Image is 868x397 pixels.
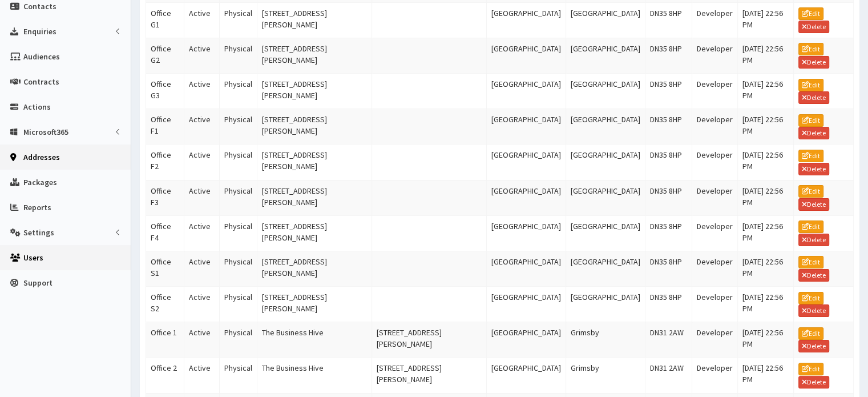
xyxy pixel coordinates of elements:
span: Users [23,252,43,263]
span: Enquiries [23,26,56,37]
a: Edit [798,256,823,268]
td: Active [184,145,219,180]
a: Delete [798,234,829,246]
td: Physical [219,145,257,180]
td: DN35 8HP [645,38,692,73]
td: DN35 8HP [645,109,692,145]
td: Office 2 [146,358,184,393]
td: Physical [219,358,257,393]
td: [GEOGRAPHIC_DATA] [566,251,645,286]
td: Office G1 [146,2,184,38]
td: Developer [692,145,737,180]
td: [STREET_ADDRESS][PERSON_NAME] [257,73,372,109]
td: [STREET_ADDRESS][PERSON_NAME] [257,180,372,215]
td: Developer [692,38,737,73]
td: Physical [219,73,257,109]
a: Edit [798,79,823,91]
span: Settings [23,227,54,238]
span: Contacts [23,1,56,11]
td: The Business Hive [257,322,372,358]
td: [DATE] 22:56 PM [737,358,793,393]
td: Active [184,38,219,73]
span: Microsoft365 [23,127,68,137]
a: Delete [798,127,829,139]
td: Developer [692,180,737,215]
td: [GEOGRAPHIC_DATA] [486,180,566,215]
a: Edit [798,292,823,304]
td: Physical [219,322,257,358]
td: Office G2 [146,38,184,73]
td: [DATE] 22:56 PM [737,2,793,38]
td: Office 1 [146,322,184,358]
a: Delete [798,163,829,175]
td: Developer [692,215,737,251]
td: [GEOGRAPHIC_DATA] [566,287,645,322]
td: [GEOGRAPHIC_DATA] [566,38,645,73]
td: Developer [692,109,737,145]
td: DN35 8HP [645,251,692,286]
td: [STREET_ADDRESS][PERSON_NAME] [257,2,372,38]
td: Active [184,2,219,38]
a: Delete [798,269,829,282]
td: [STREET_ADDRESS][PERSON_NAME] [257,251,372,286]
td: DN31 2AW [645,358,692,393]
span: Addresses [23,152,60,162]
td: [DATE] 22:56 PM [737,38,793,73]
a: Delete [798,91,829,104]
td: Physical [219,180,257,215]
td: Grimsby [566,358,645,393]
td: Active [184,73,219,109]
td: Developer [692,73,737,109]
td: DN35 8HP [645,215,692,251]
a: Edit [798,114,823,127]
td: Office F4 [146,215,184,251]
td: Physical [219,109,257,145]
td: [DATE] 22:56 PM [737,109,793,145]
td: DN35 8HP [645,2,692,38]
td: [GEOGRAPHIC_DATA] [486,251,566,286]
a: Edit [798,220,823,233]
td: Physical [219,215,257,251]
td: [GEOGRAPHIC_DATA] [486,287,566,322]
td: [STREET_ADDRESS][PERSON_NAME] [257,287,372,322]
td: [GEOGRAPHIC_DATA] [486,215,566,251]
a: Edit [798,327,823,340]
td: DN35 8HP [645,287,692,322]
span: Actions [23,102,51,112]
td: Active [184,251,219,286]
td: Office G3 [146,73,184,109]
td: [GEOGRAPHIC_DATA] [486,145,566,180]
td: DN35 8HP [645,145,692,180]
td: Developer [692,2,737,38]
span: Packages [23,177,57,187]
td: [GEOGRAPHIC_DATA] [486,38,566,73]
td: Physical [219,251,257,286]
td: [GEOGRAPHIC_DATA] [566,180,645,215]
td: Office F2 [146,145,184,180]
td: Active [184,322,219,358]
td: [DATE] 22:56 PM [737,180,793,215]
a: Edit [798,43,823,55]
a: Edit [798,150,823,162]
td: Physical [219,38,257,73]
td: [DATE] 22:56 PM [737,251,793,286]
a: Edit [798,363,823,375]
td: Physical [219,287,257,322]
td: [STREET_ADDRESS][PERSON_NAME] [257,145,372,180]
a: Delete [798,56,829,69]
a: Delete [798,198,829,211]
td: DN35 8HP [645,180,692,215]
a: Edit [798,185,823,198]
span: Audiences [23,51,60,62]
td: [DATE] 22:56 PM [737,215,793,251]
td: [GEOGRAPHIC_DATA] [486,109,566,145]
span: Contracts [23,77,59,87]
td: Active [184,215,219,251]
td: [GEOGRAPHIC_DATA] [566,145,645,180]
td: [STREET_ADDRESS][PERSON_NAME] [372,322,486,358]
td: [STREET_ADDRESS][PERSON_NAME] [257,38,372,73]
td: Active [184,287,219,322]
td: [GEOGRAPHIC_DATA] [486,73,566,109]
td: Active [184,180,219,215]
td: DN31 2AW [645,322,692,358]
